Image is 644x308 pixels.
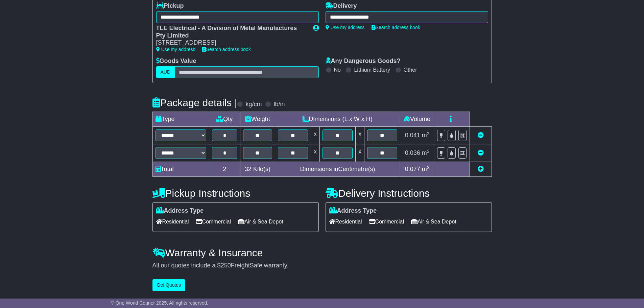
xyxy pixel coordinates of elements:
[209,112,240,127] td: Qty
[411,216,456,227] span: Air & Sea Depot
[478,132,484,139] a: Remove this item
[329,207,377,215] label: Address Type
[326,57,401,65] label: Any Dangerous Goods?
[152,112,209,127] td: Type
[156,47,195,52] a: Use my address
[275,112,400,127] td: Dimensions (L x W x H)
[427,165,430,170] sup: 3
[422,149,430,156] span: m
[422,132,430,139] span: m
[209,162,240,177] td: 2
[427,149,430,154] sup: 3
[156,39,306,47] div: [STREET_ADDRESS]
[240,112,275,127] td: Weight
[245,101,262,108] label: kg/cm
[152,188,319,199] h4: Pickup Instructions
[152,262,492,269] div: All our quotes include a $ FreightSafe warranty.
[245,166,252,172] span: 32
[400,112,434,127] td: Volume
[152,162,209,177] td: Total
[354,67,390,73] label: Lithium Battery
[156,207,204,215] label: Address Type
[326,188,492,199] h4: Delivery Instructions
[156,25,306,39] div: TLE Electrical - A Division of Metal Manufactures Pty Limited
[238,216,283,227] span: Air & Sea Depot
[311,127,319,144] td: x
[196,216,231,227] span: Commercial
[427,131,430,136] sup: 3
[334,67,341,73] label: No
[311,144,319,162] td: x
[356,144,364,162] td: x
[326,2,357,10] label: Delivery
[152,279,186,291] button: Get Quotes
[275,162,400,177] td: Dimensions in Centimetre(s)
[404,67,417,73] label: Other
[369,216,404,227] span: Commercial
[152,97,237,108] h4: Package details |
[405,166,420,172] span: 0.077
[478,166,484,172] a: Add new item
[221,262,231,269] span: 250
[156,2,184,10] label: Pickup
[273,101,285,108] label: lb/in
[329,216,362,227] span: Residential
[156,66,175,78] label: AUD
[405,149,420,156] span: 0.036
[372,25,420,30] a: Search address book
[111,300,209,306] span: © One World Courier 2025. All rights reserved.
[478,149,484,156] a: Remove this item
[326,25,365,30] a: Use my address
[356,127,364,144] td: x
[240,162,275,177] td: Kilo(s)
[202,47,251,52] a: Search address book
[422,166,430,172] span: m
[156,216,189,227] span: Residential
[156,57,196,65] label: Goods Value
[405,132,420,139] span: 0.041
[152,247,492,258] h4: Warranty & Insurance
